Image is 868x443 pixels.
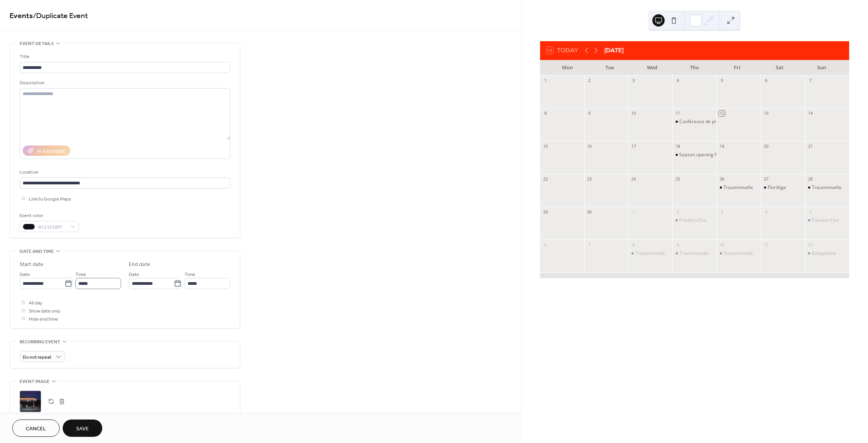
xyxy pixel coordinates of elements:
div: 8 [542,110,548,116]
div: Conférence de presse [672,119,717,125]
div: Fräulein Else [812,217,839,224]
div: 3 [631,78,637,84]
div: 30 [587,209,592,215]
div: 8 [631,242,637,247]
div: 19 [719,143,725,149]
div: Sun [801,60,843,75]
div: 27 [763,176,769,182]
div: 1 [631,209,637,215]
div: Start date [20,261,43,269]
span: Recurring event [20,338,60,346]
div: 4 [675,78,680,84]
div: Tue [589,60,631,75]
div: 12 [719,110,725,116]
span: Show date only [29,307,60,315]
div: 16 [587,143,592,149]
div: 21 [807,143,813,149]
div: Sat [758,60,800,75]
div: 24 [631,176,637,182]
div: Florilège [761,184,805,191]
div: 7 [807,78,813,84]
div: 13 [763,110,769,116]
div: 2 [675,209,680,215]
div: 18 [675,143,680,149]
div: [DATE] [604,46,624,55]
span: Date and time [20,247,54,256]
span: Time [185,271,195,279]
div: Traumnovelle [717,184,761,191]
div: Fräulein Else [805,217,849,224]
div: End date [129,261,150,269]
span: / Duplicate Event [33,8,88,23]
div: Wed [631,60,673,75]
div: Thu [673,60,716,75]
div: Title [20,53,229,61]
div: 1 [542,78,548,84]
span: Event details [20,40,54,48]
div: 7 [587,242,592,247]
div: Babyphone [805,250,849,257]
div: Traumnovelle [635,250,665,257]
span: Save [76,425,89,433]
div: Season opening Party [679,152,726,158]
div: Fräulein Else [679,217,707,224]
div: 11 [675,110,680,116]
div: Babyphone [812,250,836,257]
span: Event image [20,378,50,386]
div: 6 [763,78,769,84]
div: 15 [542,143,548,149]
div: Location [20,168,229,176]
span: Hide end time [29,315,58,323]
div: Description [20,79,229,87]
div: Traumnovelle [723,184,753,191]
button: Save [63,420,102,437]
div: 17 [631,143,637,149]
div: 23 [587,176,592,182]
div: Traumnovelle [679,250,709,257]
span: #12101BFF [38,223,67,231]
div: 14 [807,110,813,116]
div: 3 [719,209,725,215]
div: Conférence de presse [679,119,727,125]
div: 5 [807,209,813,215]
div: 20 [763,143,769,149]
button: Cancel [12,420,60,437]
div: 6 [542,242,548,247]
span: Time [75,271,86,279]
div: Traumnovelle [629,250,673,257]
div: Fri [716,60,758,75]
div: Traumnovelle [717,250,761,257]
div: 5 [719,78,725,84]
span: Do not repeat [23,353,52,362]
div: 9 [587,110,592,116]
div: 10 [719,242,725,247]
div: Event color [20,212,77,220]
div: Fräulein Else [672,217,717,224]
div: 9 [675,242,680,247]
a: Events [10,8,33,23]
div: 25 [675,176,680,182]
div: 10 [631,110,637,116]
div: Season opening Party [672,152,717,158]
div: Mon [546,60,589,75]
div: Traumnovelle [805,184,849,191]
span: Link to Google Maps [29,195,71,203]
div: 26 [719,176,725,182]
div: 11 [763,242,769,247]
div: Florilège [768,184,786,191]
div: 22 [542,176,548,182]
div: Traumnovelle [672,250,717,257]
div: 28 [807,176,813,182]
div: 12 [807,242,813,247]
div: 2 [587,78,592,84]
div: 4 [763,209,769,215]
div: ; [20,391,41,412]
span: Date [20,271,30,279]
div: Traumnovelle [723,250,753,257]
div: Traumnovelle [812,184,841,191]
span: All day [29,299,42,307]
span: Date [129,271,139,279]
span: Cancel [26,425,46,433]
div: 29 [542,209,548,215]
